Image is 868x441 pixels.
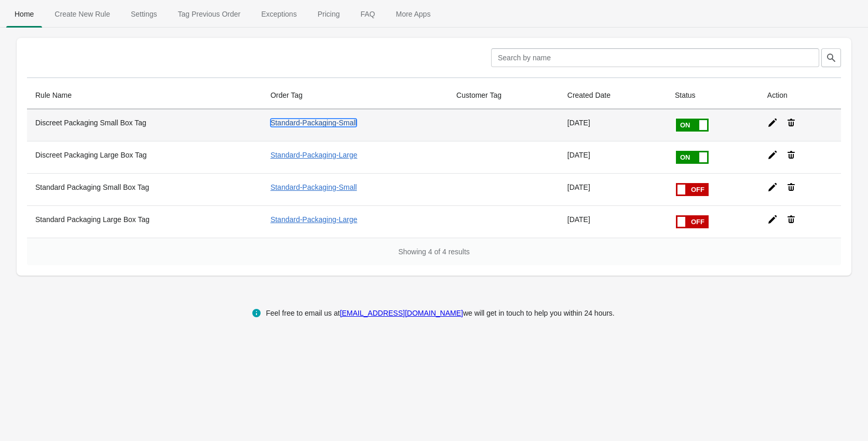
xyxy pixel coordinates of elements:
[559,109,667,141] td: [DATE]
[559,82,667,109] th: Created Date
[27,109,262,141] th: Discreet Packaging Small Box Tag
[46,5,118,23] span: Create New Rule
[123,5,166,23] span: Settings
[270,151,357,159] a: Standard-Packaging-Large
[491,48,819,67] input: Search by name
[759,82,841,109] th: Action
[340,309,463,317] a: [EMAIL_ADDRESS][DOMAIN_NAME]
[27,82,262,109] th: Rule Name
[559,205,667,238] td: [DATE]
[27,205,262,238] th: Standard Packaging Large Box Tag
[387,5,439,23] span: More Apps
[4,1,44,28] button: Home
[559,173,667,205] td: [DATE]
[270,119,357,127] a: Standard-Packaging-Small
[120,1,168,28] button: Settings
[262,82,448,109] th: Order Tag
[27,141,262,173] th: Discreet Packaging Large Box Tag
[270,215,357,224] a: Standard-Packaging-Large
[352,5,383,23] span: FAQ
[448,82,559,109] th: Customer Tag
[559,141,667,173] td: [DATE]
[253,5,305,23] span: Exceptions
[667,82,759,109] th: Status
[270,183,357,191] a: Standard-Packaging-Small
[309,5,348,23] span: Pricing
[6,5,42,23] span: Home
[170,5,249,23] span: Tag Previous Order
[27,238,841,265] div: Showing 4 of 4 results
[44,1,120,28] button: Create_New_Rule
[266,307,615,319] div: Feel free to email us at we will get in touch to help you within 24 hours.
[27,173,262,205] th: Standard Packaging Small Box Tag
